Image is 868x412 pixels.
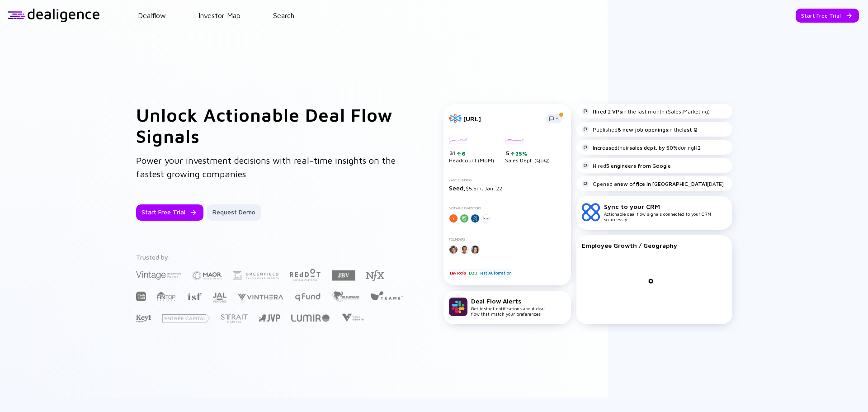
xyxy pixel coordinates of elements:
[449,237,566,242] div: Founders
[157,291,176,301] img: FINTOP Capital
[604,203,727,222] div: Actionable deal flow signals connected to your CRM seamlessly
[617,180,707,187] strong: new office in [GEOGRAPHIC_DATA]
[212,293,226,303] img: JAL Ventures
[136,270,181,280] img: Vintage Investment Partners
[366,270,384,281] img: NFX
[796,9,859,23] button: Start Free Trial
[449,269,467,278] div: DevTools
[582,180,724,187] div: Opened a [DATE]
[136,314,151,323] img: Key1 Capital
[593,108,622,115] strong: Hired 2 VPs
[294,291,321,302] img: Q Fund
[514,150,528,157] div: 25%
[291,314,330,322] img: Lumir Ventures
[629,144,678,151] strong: sales dept. by 50%
[582,162,671,169] div: Hired
[471,297,545,317] div: Get instant notifications about deal flow that match your preferences
[606,162,671,169] strong: 5 engineers from Google
[604,203,727,210] div: Sync to your CRM
[593,144,618,151] strong: Increased
[505,137,550,164] div: Sales Dept. (QoQ)
[192,268,222,283] img: Maor Investments
[449,184,466,192] span: Seed,
[332,291,359,302] img: The Elephant
[479,269,512,278] div: Test Automation
[221,314,248,323] img: Strait Capital
[682,126,698,133] strong: last Q
[461,150,466,157] div: 6
[207,204,261,221] button: Request Demo
[582,108,710,115] div: in the last month (Sales,Marketing)
[582,144,701,151] div: their during
[449,178,566,182] div: Last Funding
[187,292,202,300] img: Israel Secondary Fund
[618,126,668,133] strong: 8 new job openings
[449,184,566,192] div: $5.5m, Jan `22
[694,144,701,151] strong: H2
[136,155,396,179] span: Power your investment decisions with real-time insights on the fastest growing companies
[582,242,727,249] div: Employee Growth / Geography
[198,11,241,19] a: Investor Map
[136,253,405,261] div: Trusted by:
[450,150,494,157] div: 31
[468,269,477,278] div: B2B
[259,314,280,322] img: Jerusalem Venture Partners
[463,115,540,123] div: [URL]
[506,150,550,157] div: 5
[289,267,321,282] img: Red Dot Capital Partners
[471,297,545,305] div: Deal Flow Alerts
[340,313,364,322] img: Viola Growth
[136,204,203,221] button: Start Free Trial
[233,271,278,280] img: Greenfield Partners
[370,291,403,300] img: Team8
[237,293,283,301] img: Vinthera
[138,11,166,19] a: Dealflow
[136,104,407,147] h1: Unlock Actionable Deal Flow Signals
[582,126,698,133] div: Published in the
[162,314,210,322] img: Entrée Capital
[449,137,494,164] div: Headcount (MoM)
[273,11,294,19] a: Search
[449,206,566,210] div: Notable Investors
[332,270,355,281] img: JBV Capital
